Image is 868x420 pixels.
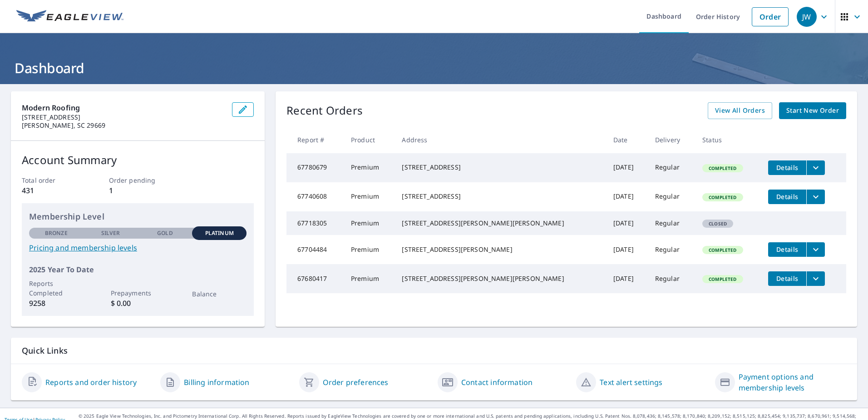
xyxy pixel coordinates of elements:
[774,163,801,172] span: Details
[286,102,363,119] p: Recent Orders
[806,190,825,204] button: filesDropdownBtn-67740608
[703,165,742,171] span: Completed
[806,271,825,286] button: filesDropdownBtn-67680417
[648,126,695,153] th: Delivery
[22,102,225,113] p: Modern Roofing
[22,152,254,168] p: Account Summary
[29,298,84,309] p: 9258
[768,160,806,175] button: detailsBtn-67780679
[779,102,846,119] a: Start New Order
[768,242,806,257] button: detailsBtn-67704484
[600,377,662,388] a: Text alert settings
[703,194,742,200] span: Completed
[29,279,84,298] p: Reports Completed
[606,211,648,235] td: [DATE]
[797,7,817,27] div: JW
[286,126,344,153] th: Report #
[111,288,165,298] p: Prepayments
[606,235,648,264] td: [DATE]
[101,229,120,237] p: Silver
[806,160,825,175] button: filesDropdownBtn-67780679
[109,175,167,185] p: Order pending
[461,377,533,388] a: Contact information
[45,377,137,388] a: Reports and order history
[752,7,789,26] a: Order
[606,153,648,182] td: [DATE]
[768,271,806,286] button: detailsBtn-67680417
[22,175,80,185] p: Total order
[344,235,395,264] td: Premium
[111,298,165,309] p: $ 0.00
[606,126,648,153] th: Date
[16,10,123,24] img: EV Logo
[715,105,765,116] span: View All Orders
[286,235,344,264] td: 67704484
[739,371,846,393] a: Payment options and membership levels
[774,245,801,254] span: Details
[703,220,732,227] span: Closed
[402,163,598,172] div: [STREET_ADDRESS]
[29,242,247,253] a: Pricing and membership levels
[323,377,389,388] a: Order preferences
[703,276,742,282] span: Completed
[286,153,344,182] td: 67780679
[22,185,80,196] p: 431
[286,182,344,211] td: 67740608
[648,211,695,235] td: Regular
[45,229,68,237] p: Bronze
[402,192,598,201] div: [STREET_ADDRESS]
[344,126,395,153] th: Product
[695,126,761,153] th: Status
[768,190,806,204] button: detailsBtn-67740608
[703,247,742,253] span: Completed
[344,182,395,211] td: Premium
[648,153,695,182] td: Regular
[109,185,167,196] p: 1
[184,377,249,388] a: Billing information
[22,345,846,356] p: Quick Links
[648,264,695,293] td: Regular
[286,211,344,235] td: 67718305
[648,182,695,211] td: Regular
[606,264,648,293] td: [DATE]
[774,192,801,201] span: Details
[402,219,598,228] div: [STREET_ADDRESS][PERSON_NAME][PERSON_NAME]
[344,153,395,182] td: Premium
[395,126,606,153] th: Address
[648,235,695,264] td: Regular
[11,59,857,77] h1: Dashboard
[22,113,225,121] p: [STREET_ADDRESS]
[192,289,247,299] p: Balance
[786,105,839,116] span: Start New Order
[157,229,173,237] p: Gold
[402,274,598,283] div: [STREET_ADDRESS][PERSON_NAME][PERSON_NAME]
[606,182,648,211] td: [DATE]
[344,264,395,293] td: Premium
[774,274,801,283] span: Details
[286,264,344,293] td: 67680417
[402,245,598,254] div: [STREET_ADDRESS][PERSON_NAME]
[806,242,825,257] button: filesDropdownBtn-67704484
[344,211,395,235] td: Premium
[29,264,247,275] p: 2025 Year To Date
[29,210,247,223] p: Membership Level
[205,229,234,237] p: Platinum
[708,102,772,119] a: View All Orders
[22,121,225,130] p: [PERSON_NAME], SC 29669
